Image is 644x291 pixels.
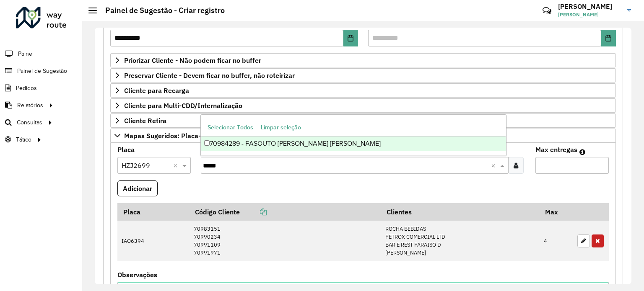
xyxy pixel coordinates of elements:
[117,221,190,261] td: IAO6394
[110,83,616,98] a: Cliente para Recarga
[117,180,158,196] button: Adicionar
[124,102,242,109] span: Cliente para Multi-CDD/Internalização
[17,101,43,110] span: Relatórios
[381,221,540,261] td: ROCHA BEBIDAS PETROX COMERCIAL LTD BAR E REST PARAISO D [PERSON_NAME]
[381,203,540,221] th: Clientes
[16,135,31,144] span: Tático
[190,221,381,261] td: 70983151 70990234 70991109 70991971
[124,72,295,79] span: Preservar Cliente - Devem ficar no buffer, não roteirizar
[17,67,67,75] span: Painel de Sugestão
[540,203,573,221] th: Max
[16,84,37,93] span: Pedidos
[257,121,305,134] button: Limpar seleção
[579,149,585,155] em: Máximo de clientes que serão colocados na mesma rota com os clientes informados
[97,6,225,15] h2: Painel de Sugestão - Criar registro
[124,132,223,139] span: Mapas Sugeridos: Placa-Cliente
[110,129,616,143] a: Mapas Sugeridos: Placa-Cliente
[117,144,135,155] label: Placa
[110,53,616,67] a: Priorizar Cliente - Não podem ficar no buffer
[124,87,189,94] span: Cliente para Recarga
[538,2,556,20] a: Contato Rápido
[558,3,621,10] h3: [PERSON_NAME]
[110,113,616,128] a: Cliente Retira
[17,118,42,127] span: Consultas
[173,160,180,170] span: Clear all
[540,221,573,261] td: 4
[491,160,498,170] span: Clear all
[110,68,616,82] a: Preservar Cliente - Devem ficar no buffer, não roteirizar
[343,30,358,46] button: Choose Date
[117,203,190,221] th: Placa
[204,121,257,134] button: Selecionar Todos
[110,98,616,113] a: Cliente para Multi-CDD/Internalização
[601,30,616,46] button: Choose Date
[535,144,577,155] label: Max entregas
[240,208,267,216] a: Copiar
[200,114,506,156] ng-dropdown-panel: Options list
[201,136,506,151] div: 70984289 - FASOUTO [PERSON_NAME] [PERSON_NAME]
[117,270,157,280] label: Observações
[124,57,261,64] span: Priorizar Cliente - Não podem ficar no buffer
[190,203,381,221] th: Código Cliente
[558,11,621,18] span: [PERSON_NAME]
[124,117,166,124] span: Cliente Retira
[18,49,34,58] span: Painel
